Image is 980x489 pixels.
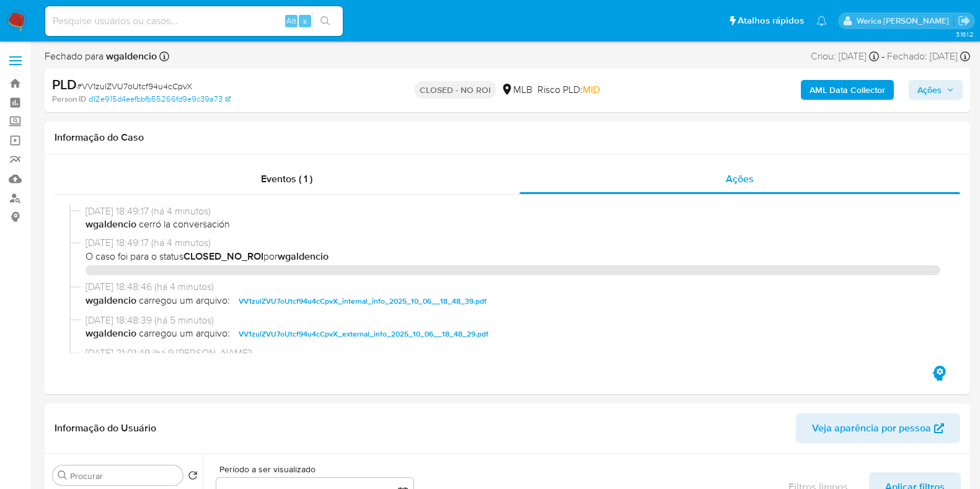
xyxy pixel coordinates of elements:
[958,14,971,27] a: Sair
[726,172,754,186] span: Ações
[45,50,157,63] span: Fechado para
[52,94,86,105] b: Person ID
[796,413,960,443] button: Veja aparência por pessoa
[89,94,231,105] a: d12e915d4eefbbfb55266fd9e9c39a73
[881,50,885,63] span: -
[909,80,963,100] button: Ações
[816,15,827,26] a: Notificações
[77,80,192,92] span: # VV1zulZVU7oUtcf94u4cCpvX
[286,15,296,27] span: Alt
[537,83,600,97] span: Risco PLD:
[415,81,496,99] p: CLOSED - NO ROI
[501,83,532,97] div: MLB
[55,422,156,434] h1: Informação do Usuário
[857,15,953,27] p: werica.jgaldencio@mercadolivre.com
[738,14,804,27] span: Atalhos rápidos
[52,74,77,94] b: PLD
[104,49,157,63] b: wgaldencio
[261,172,312,186] span: Eventos ( 1 )
[58,470,68,480] button: Procurar
[887,50,970,63] div: Fechado: [DATE]
[583,82,600,97] span: MID
[811,50,879,63] div: Criou: [DATE]
[188,470,198,484] button: Retornar ao pedido padrão
[812,413,931,443] span: Veja aparência por pessoa
[917,80,942,100] span: Ações
[303,15,307,27] span: s
[45,13,343,29] input: Pesquise usuários ou casos...
[801,80,894,100] button: AML Data Collector
[810,80,885,100] b: AML Data Collector
[55,131,960,144] h1: Informação do Caso
[312,12,338,30] button: search-icon
[70,470,178,482] input: Procurar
